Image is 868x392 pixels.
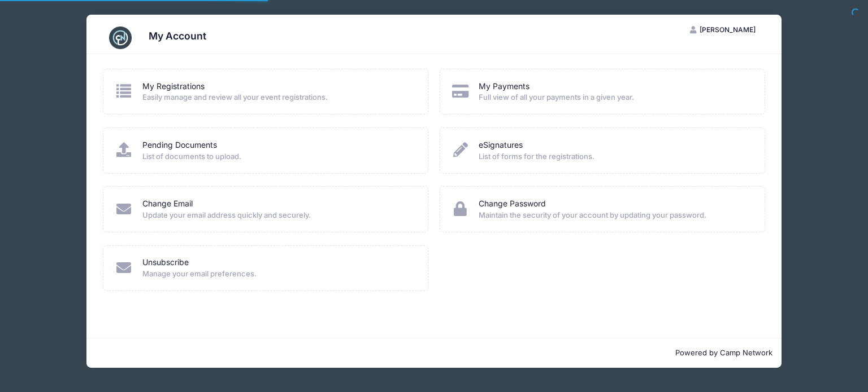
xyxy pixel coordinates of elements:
span: Manage your email preferences. [142,268,414,280]
a: Unsubscribe [142,257,189,268]
span: List of documents to upload. [142,151,414,162]
button: [PERSON_NAME] [680,20,765,39]
a: Change Email [142,198,193,210]
span: [PERSON_NAME] [700,25,756,34]
span: List of forms for the registrations. [479,151,750,162]
img: CampNetwork [109,27,132,49]
a: eSignatures [479,139,523,151]
span: Easily manage and review all your event registrations. [142,92,414,103]
h3: My Account [149,30,206,42]
p: Powered by Camp Network [96,347,772,359]
a: Pending Documents [142,139,217,151]
a: My Registrations [142,81,205,93]
span: Update your email address quickly and securely. [142,210,414,221]
a: My Payments [479,81,530,93]
span: Maintain the security of your account by updating your password. [479,210,750,221]
span: Full view of all your payments in a given year. [479,92,750,103]
a: Change Password [479,198,546,210]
